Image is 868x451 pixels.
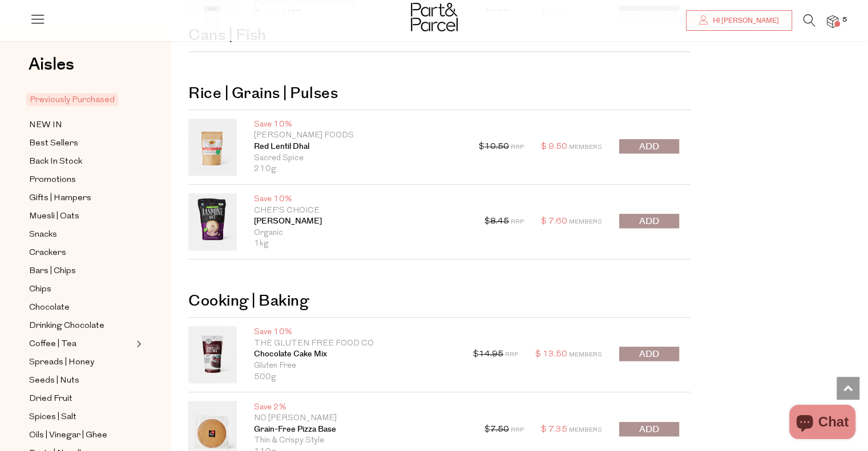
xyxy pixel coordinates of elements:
[511,219,524,225] span: RRP
[485,217,490,226] span: $
[254,238,467,250] p: 1kg
[254,153,462,164] p: Sacred Spice
[569,352,602,358] span: Members
[254,413,467,424] p: No [PERSON_NAME]
[29,246,66,260] span: Crackers
[29,210,79,224] span: Muesli | Oats
[29,173,76,187] span: Promotions
[548,425,567,434] span: 7.35
[254,164,462,175] p: 210g
[490,217,509,226] s: 8.45
[485,143,509,151] s: 10.50
[479,350,503,359] s: 14.95
[29,136,133,151] a: Best Sellers
[254,119,462,131] p: Save 10%
[569,219,602,225] span: Members
[29,93,133,107] a: Previously Purchased
[29,119,62,132] span: NEW IN
[254,338,456,350] p: The Gluten Free Food Co
[254,141,462,153] a: Red Lentil Dhal
[188,69,691,110] h2: Rice | Grains | Pulses
[511,427,524,433] span: RRP
[485,425,490,434] span: $
[254,349,456,360] a: Chocolate Cake Mix
[29,410,133,424] a: Spices | Salt
[29,228,57,242] span: Snacks
[254,402,467,413] p: Save 2%
[29,283,51,296] span: Chips
[29,355,133,369] a: Spreads | Honey
[29,373,133,388] a: Seeds | Nuts
[541,425,547,434] span: $
[29,411,76,424] span: Spices | Salt
[29,191,133,205] a: Gifts | Hampers
[29,319,133,333] a: Drinking Chocolate
[29,374,79,388] span: Seeds | Nuts
[29,137,78,151] span: Best Sellers
[29,337,133,351] a: Coffee | Tea
[29,265,76,278] span: Bars | Chips
[686,10,792,31] a: Hi [PERSON_NAME]
[511,144,524,151] span: RRP
[29,209,133,224] a: Muesli | Oats
[29,227,133,242] a: Snacks
[29,356,94,369] span: Spreads | Honey
[254,424,467,436] a: Grain-Free Pizza Base
[29,338,76,351] span: Coffee | Tea
[827,15,838,27] a: 5
[254,360,456,372] p: Gluten Free
[473,350,479,359] span: $
[254,216,467,227] a: [PERSON_NAME]
[29,173,133,187] a: Promotions
[29,52,74,77] span: Aisles
[29,56,74,84] a: Aisles
[710,16,779,26] span: Hi [PERSON_NAME]
[29,301,70,315] span: Chocolate
[543,350,567,359] span: 13.50
[29,300,133,315] a: Chocolate
[839,15,850,25] span: 5
[134,337,142,351] button: Expand/Collapse Coffee | Tea
[29,246,133,260] a: Crackers
[29,428,133,442] a: Oils | Vinegar | Ghee
[548,217,567,226] span: 7.60
[569,427,602,433] span: Members
[254,227,467,239] p: Organic
[541,143,547,151] span: $
[254,130,462,141] p: [PERSON_NAME] Foods
[29,392,72,406] span: Dried Fruit
[29,155,133,169] a: Back In Stock
[188,277,691,318] h2: Cooking | Baking
[26,93,118,106] span: Previously Purchased
[29,155,82,169] span: Back In Stock
[29,118,133,132] a: NEW IN
[548,143,567,151] span: 9.50
[786,405,859,442] inbox-online-store-chat: Shopify online store chat
[254,327,456,338] p: Save 10%
[254,435,467,446] p: Thin & Crispy Style
[535,350,541,359] span: $
[29,392,133,406] a: Dried Fruit
[29,319,104,333] span: Drinking Chocolate
[479,143,485,151] span: $
[254,372,456,383] p: 500g
[29,282,133,296] a: Chips
[569,144,602,151] span: Members
[29,429,107,442] span: Oils | Vinegar | Ghee
[541,217,547,226] span: $
[490,425,509,434] s: 7.50
[29,264,133,278] a: Bars | Chips
[411,3,458,31] img: Part&Parcel
[29,192,91,205] span: Gifts | Hampers
[254,194,467,205] p: Save 10%
[254,205,467,217] p: Chef's Choice
[505,352,518,358] span: RRP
